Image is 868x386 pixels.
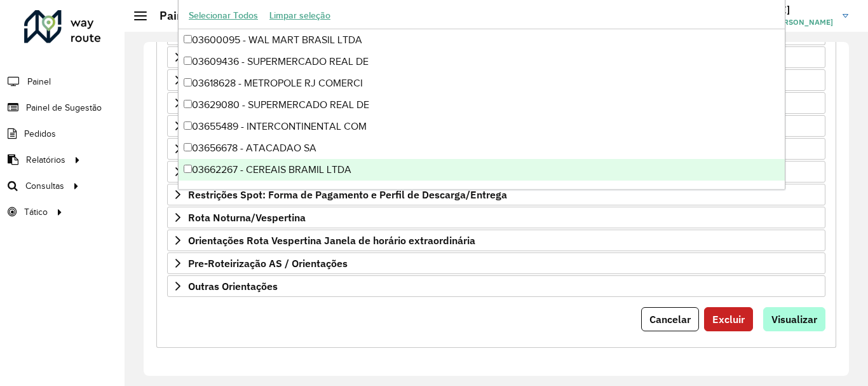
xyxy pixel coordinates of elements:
a: Mapas Sugeridos: Placa-Cliente [167,138,825,160]
span: Outras Orientações [188,281,278,291]
a: Orientações Rota Vespertina Janela de horário extraordinária [167,230,825,251]
button: Limpar seleção [264,6,336,25]
a: Restrições FF: ACT [167,161,825,183]
a: Rota Noturna/Vespertina [167,207,825,228]
span: Pedidos [24,127,56,141]
div: 03656678 - ATACADAO SA [179,137,785,159]
button: Visualizar [763,307,825,331]
span: Painel [27,75,51,88]
h2: Painel de Sugestão - Editar registro [147,9,347,23]
a: Restrições Spot: Forma de Pagamento e Perfil de Descarga/Entrega [167,184,825,205]
div: 03662267 - CEREAIS BRAMIL LTDA [179,159,785,181]
a: Cliente para Multi-CDD/Internalização [167,92,825,114]
div: 03673653 - SUPERMERCADO BERG E [179,181,785,202]
div: 03600095 - WAL MART BRASIL LTDA [179,29,785,51]
div: 03618628 - METROPOLE RJ COMERCI [179,72,785,94]
span: Tático [24,205,48,219]
a: Pre-Roteirização AS / Orientações [167,252,825,274]
button: Selecionar Todos [183,6,264,25]
span: Excluir [712,313,745,326]
span: Visualizar [771,313,817,326]
div: 03609436 - SUPERMERCADO REAL DE [179,51,785,72]
div: 03655489 - INTERCONTINENTAL COM [179,116,785,137]
a: Cliente Retira [167,115,825,137]
button: Excluir [704,307,753,331]
a: Outras Orientações [167,275,825,297]
a: Cliente para Recarga [167,69,825,91]
div: 03629080 - SUPERMERCADO REAL DE [179,94,785,116]
span: Restrições Spot: Forma de Pagamento e Perfil de Descarga/Entrega [188,190,507,200]
span: Rota Noturna/Vespertina [188,212,306,223]
span: Painel de Sugestão [26,101,102,114]
span: Relatórios [26,153,65,167]
button: Cancelar [641,307,699,331]
span: Consultas [25,179,64,193]
span: Pre-Roteirização AS / Orientações [188,258,348,268]
span: Cancelar [649,313,691,326]
a: Preservar Cliente - Devem ficar no buffer, não roteirizar [167,46,825,68]
span: Orientações Rota Vespertina Janela de horário extraordinária [188,235,475,245]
